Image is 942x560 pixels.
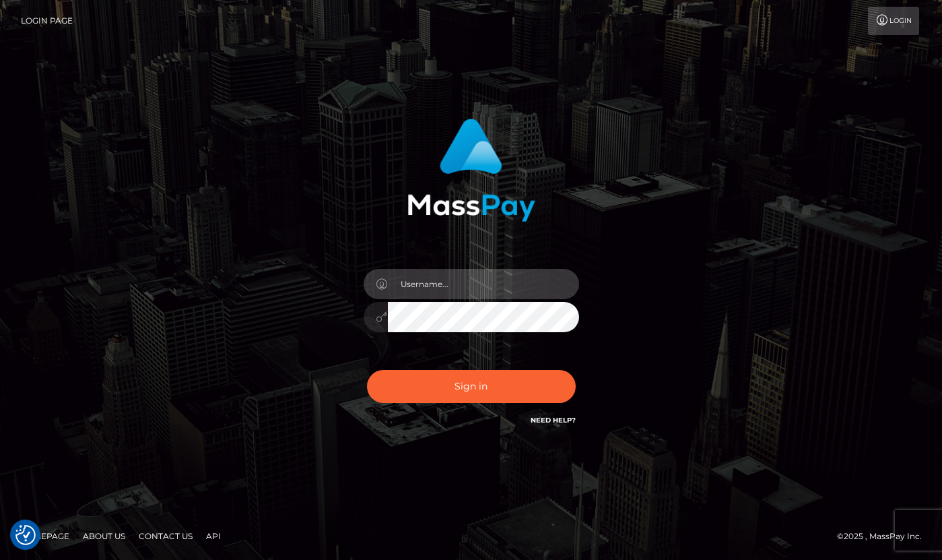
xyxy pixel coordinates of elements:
[15,526,75,547] a: Homepage
[531,416,576,425] a: Need Help?
[407,119,535,222] img: MassPay Login
[388,269,579,299] input: Username...
[77,526,131,547] a: About Us
[367,370,576,403] button: Sign in
[15,525,36,545] img: Revisit consent button
[837,529,932,544] div: © 2025 , MassPay Inc.
[15,525,36,545] button: Consent Preferences
[868,7,919,35] a: Login
[133,526,198,547] a: Contact Us
[21,7,73,35] a: Login Page
[201,526,226,547] a: API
